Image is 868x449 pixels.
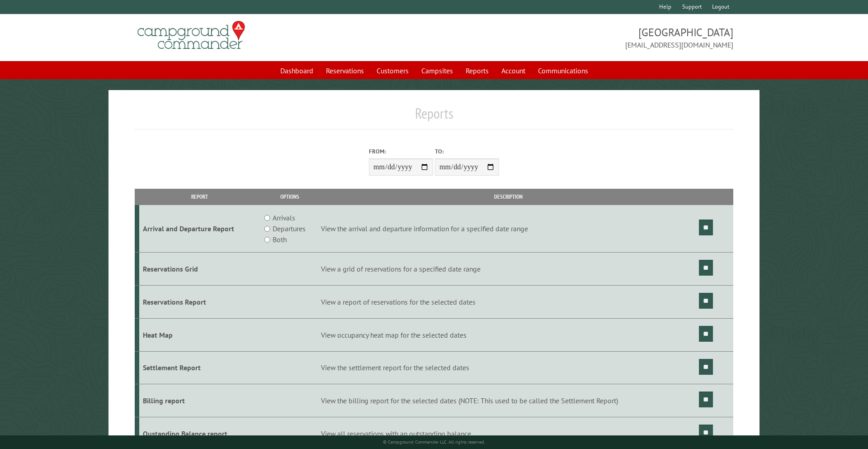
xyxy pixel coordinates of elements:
[139,285,261,318] td: Reservations Report
[273,223,306,234] label: Departures
[260,189,319,205] th: Options
[435,147,499,156] label: To:
[135,18,248,53] img: Campground Commander
[434,25,733,50] span: [GEOGRAPHIC_DATA] [EMAIL_ADDRESS][DOMAIN_NAME]
[139,318,261,351] td: Heat Map
[139,253,261,286] td: Reservations Grid
[321,62,369,79] a: Reservations
[496,62,531,79] a: Account
[319,285,697,318] td: View a report of reservations for the selected dates
[273,234,287,245] label: Both
[139,351,261,384] td: Settlement Report
[139,205,261,253] td: Arrival and Departure Report
[371,62,414,79] a: Customers
[319,351,697,384] td: View the settlement report for the selected dates
[319,253,697,286] td: View a grid of reservations for a specified date range
[533,62,594,79] a: Communications
[319,189,697,205] th: Description
[383,439,485,445] small: © Campground Commander LLC. All rights reserved.
[139,189,261,205] th: Report
[319,205,697,253] td: View the arrival and departure information for a specified date range
[369,147,433,156] label: From:
[135,105,734,129] h1: Reports
[275,62,319,79] a: Dashboard
[319,318,697,351] td: View occupancy heat map for the selected dates
[319,384,697,417] td: View the billing report for the selected dates (NOTE: This used to be called the Settlement Report)
[460,62,494,79] a: Reports
[139,384,261,417] td: Billing report
[416,62,458,79] a: Campsites
[273,212,295,223] label: Arrivals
